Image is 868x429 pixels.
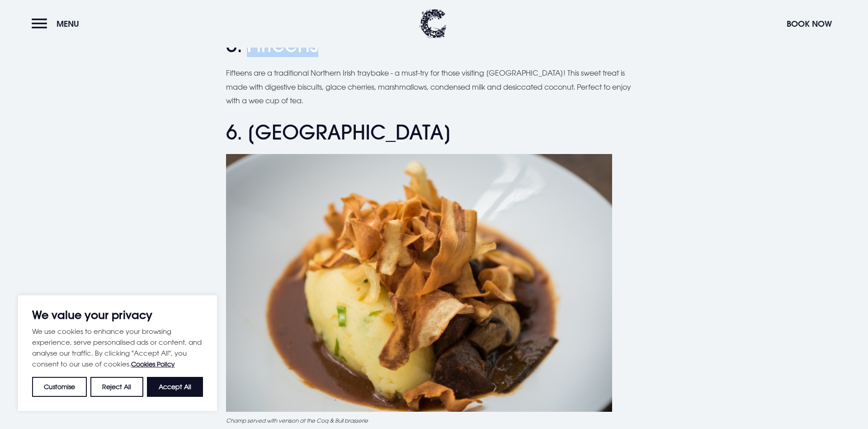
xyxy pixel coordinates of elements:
[90,377,143,397] button: Reject All
[32,326,203,370] p: We use cookies to enhance your browsing experience, serve personalised ads or content, and analys...
[32,309,203,320] p: We value your privacy
[226,33,642,57] h2: 5. Fifteens
[32,14,84,34] button: Menu
[226,416,642,424] figcaption: Champ served with venison at the Coq & Bull brasserie
[226,121,642,145] h2: 6. [GEOGRAPHIC_DATA]
[226,66,642,107] p: Fifteens are a traditional Northern Irish traybake - a must-try for those visiting [GEOGRAPHIC_DA...
[32,377,87,397] button: Customise
[420,9,447,39] img: Clandeboye Lodge
[147,377,203,397] button: Accept All
[18,295,217,411] div: We value your privacy
[782,14,836,34] button: Book Now
[57,19,79,29] span: Menu
[226,154,612,412] img: Traditional Northern Irish champ with venison
[131,360,175,368] a: Cookies Policy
